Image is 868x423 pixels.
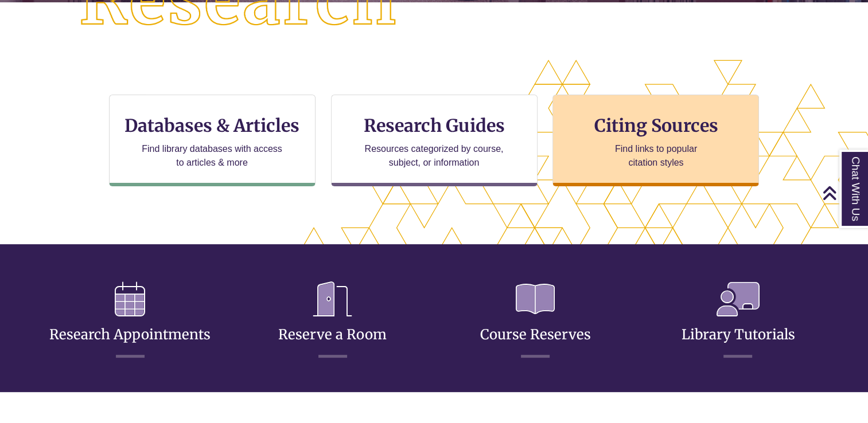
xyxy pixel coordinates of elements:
h3: Citing Sources [586,115,726,136]
p: Find library databases with access to articles & more [137,142,287,170]
a: Research Guides Resources categorized by course, subject, or information [331,95,538,186]
h3: Research Guides [341,115,528,136]
a: Citing Sources Find links to popular citation styles [552,95,759,186]
h3: Databases & Articles [119,115,306,136]
a: Reserve a Room [278,298,387,343]
a: Back to Top [822,185,865,201]
a: Course Reserves [480,298,591,343]
a: Databases & Articles Find library databases with access to articles & more [109,95,316,186]
p: Resources categorized by course, subject, or information [359,142,509,170]
p: Find links to popular citation styles [600,142,712,170]
a: Research Appointments [49,298,211,343]
a: Library Tutorials [681,298,795,343]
